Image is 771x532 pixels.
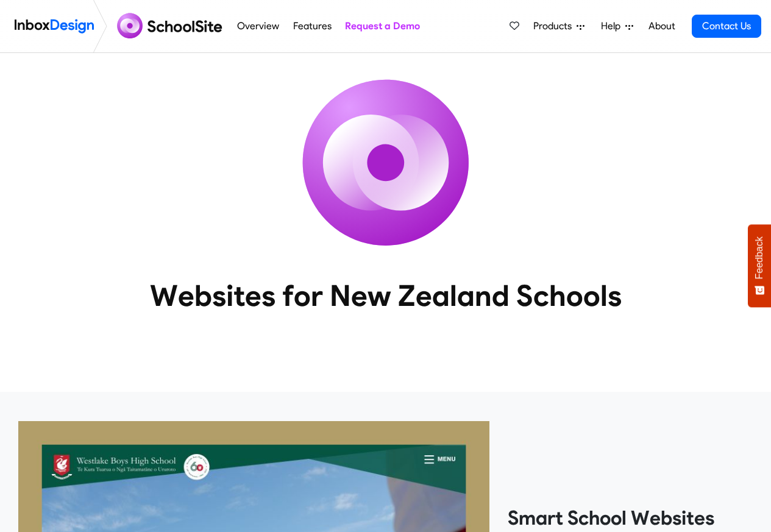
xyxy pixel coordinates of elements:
[601,19,625,34] span: Help
[645,14,678,38] a: About
[341,14,423,38] a: Request a Demo
[754,236,765,279] span: Feedback
[112,12,230,41] img: schoolsite logo
[276,53,496,272] img: icon_schoolsite.svg
[692,15,761,38] a: Contact Us
[290,14,335,38] a: Features
[508,506,753,530] heading: Smart School Websites
[748,224,771,307] button: Feedback - Show survey
[533,19,577,34] span: Products
[528,14,589,38] a: Products
[234,14,283,38] a: Overview
[596,14,638,38] a: Help
[96,277,675,314] heading: Websites for New Zealand Schools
